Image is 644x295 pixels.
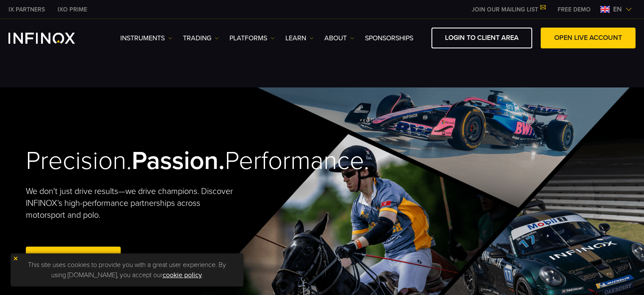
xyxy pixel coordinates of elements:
p: We don't just drive results—we drive champions. Discover INFINOX’s high-performance partnerships ... [26,185,239,221]
a: Learn [285,33,314,43]
a: INFINOX MENU [551,5,597,14]
img: yellow close icon [13,256,19,261]
a: INFINOX [2,5,51,14]
p: This site uses cookies to provide you with a great user experience. By using [DOMAIN_NAME], you a... [15,258,239,282]
a: OPEN LIVE ACCOUNT [541,28,636,48]
a: cookie policy [163,271,202,279]
span: en [610,4,625,14]
a: Open Live Account [26,247,121,267]
a: PLATFORMS [229,33,275,43]
a: LOGIN TO CLIENT AREA [431,28,532,48]
strong: Passion. [132,146,225,176]
a: Instruments [120,33,172,43]
a: SPONSORSHIPS [365,33,413,43]
a: JOIN OUR MAILING LIST [465,6,551,13]
a: INFINOX Logo [8,33,95,44]
a: INFINOX [51,5,94,14]
h2: Precision. Performance. [26,146,293,177]
a: ABOUT [324,33,354,43]
a: TRADING [183,33,219,43]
